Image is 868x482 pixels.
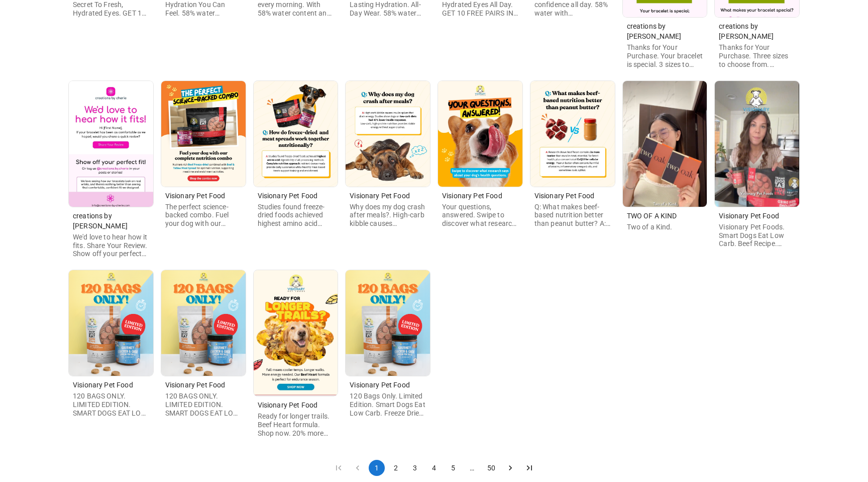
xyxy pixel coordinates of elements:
[627,212,677,220] span: TWO OF A KIND
[346,270,430,376] img: Image
[483,460,499,476] button: Go to page 50
[350,392,425,442] span: 120 Bags Only. Limited Edition. Smart Dogs Eat Low Carb. Freeze Dried Medallions. Gourmet Chicken...
[350,192,410,200] span: Visionary Pet Food
[350,203,425,287] span: Why does my dog crash after meals?. High-carb kibble causes [MEDICAL_DATA] spikes. Low-carb diets...
[165,381,226,389] span: Visionary Pet Food
[69,270,153,376] img: Image
[258,203,330,304] span: Studies found freeze-dried foods achieved highest amino acid digestibility of all processing meth...
[254,270,338,396] img: Image
[627,43,703,119] span: Thanks for Your Purchase. Your bracelet is special. 3 sizes to choose from. Handcrafted. Actually...
[530,81,615,187] img: Image
[161,270,246,376] img: Image
[258,192,318,200] span: Visionary Pet Food
[73,392,147,442] span: 120 BAGS ONLY. LIMITED EDITION. SMART DOGS EAT LOW CARB. GOURMET CHICKEN & GHEE SPREAD FOR DOGS.
[719,223,785,265] span: Visionary Pet Foods. Smart Dogs Eat Low Carb. Beef Recipe. Freeze Dried Medallions.
[442,203,516,245] span: Your questions, answered. Swipe to discover what research says about your dog's health questions.
[464,463,480,473] div: …
[438,81,522,187] img: Image
[329,460,539,476] nav: pagination navigation
[442,192,502,200] span: Visionary Pet Food
[426,460,442,476] button: Go to page 4
[534,192,595,200] span: Visionary Pet Food
[521,460,537,476] button: Go to last page
[445,460,461,476] button: Go to page 5
[719,22,774,40] span: creations by [PERSON_NAME]
[369,460,385,476] button: page 1
[165,203,235,278] span: The perfect science-backed combo. Fuel your dog with our complete nutrition combo. Beef Freeze-dr...
[258,401,318,409] span: Visionary Pet Food
[388,460,404,476] button: Go to page 2
[719,212,779,220] span: Visionary Pet Food
[165,192,226,200] span: Visionary Pet Food
[407,460,423,476] button: Go to page 3
[719,43,795,127] span: Thanks for Your Purchase. Three sizes to choose from. Handcrafted in [US_STATE]. Designed for com...
[161,81,246,187] img: Image
[69,81,153,207] img: Image
[73,233,148,300] span: We'd love to hear how it fits. Share Your Review. Show off your perfect fit. Tag us @creations.by...
[165,392,240,442] span: 120 BAGS ONLY. LIMITED EDITION. SMART DOGS EAT LOW CARB. GOURMET CHICKEN & GHEE SPREAD FOR DOGS.
[627,223,673,231] span: Two of a Kind.
[623,81,707,207] img: Image
[627,22,682,40] span: creations by [PERSON_NAME]
[715,81,799,207] img: Image
[350,381,410,389] span: Visionary Pet Food
[73,381,133,389] span: Visionary Pet Food
[502,460,518,476] button: Go to next page
[534,203,610,278] span: Q: What makes beef-based nutrition better than peanut butter? A: 3x more taurine. [MEDICAL_DATA] ...
[254,81,338,187] img: Image
[346,81,430,187] img: Image
[73,212,128,230] span: creations by [PERSON_NAME]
